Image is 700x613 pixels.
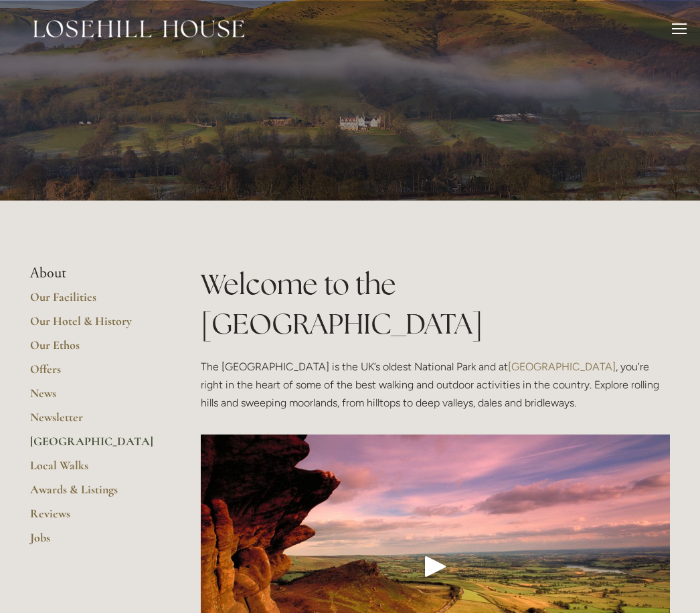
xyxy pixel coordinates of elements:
[30,386,158,410] a: News
[33,20,244,37] img: Losehill House
[201,265,670,344] h1: Welcome to the [GEOGRAPHIC_DATA]
[30,506,158,530] a: Reviews
[201,358,670,412] p: The [GEOGRAPHIC_DATA] is the UK’s oldest National Park and at , you’re right in the heart of some...
[30,410,158,434] a: Newsletter
[30,289,158,314] a: Our Facilities
[30,530,158,554] a: Jobs
[30,458,158,482] a: Local Walks
[30,362,158,386] a: Offers
[30,265,158,282] li: About
[508,360,616,373] a: [GEOGRAPHIC_DATA]
[30,338,158,362] a: Our Ethos
[30,482,158,506] a: Awards & Listings
[420,550,452,582] div: Play
[30,434,158,458] a: [GEOGRAPHIC_DATA]
[30,314,158,338] a: Our Hotel & History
